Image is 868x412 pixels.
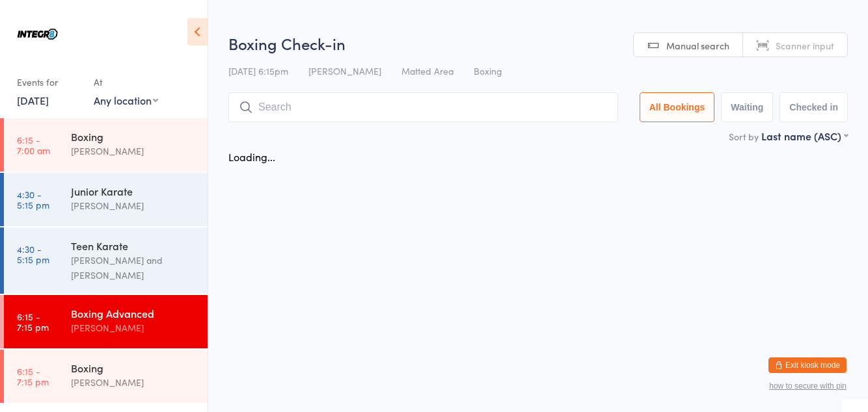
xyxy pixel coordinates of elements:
div: Any location [94,93,158,107]
time: 4:30 - 5:15 pm [17,244,49,264]
div: Loading... [228,149,275,164]
button: Waiting [721,92,773,122]
img: Integr8 Bentleigh [13,10,62,58]
a: 4:30 -5:15 pmTeen Karate[PERSON_NAME] and [PERSON_NAME] [4,227,208,294]
div: [PERSON_NAME] [71,198,197,213]
button: All Bookings [640,92,715,122]
div: Boxing [71,129,197,144]
div: Junior Karate [71,184,197,198]
div: [PERSON_NAME] [71,375,197,390]
button: Exit kiosk mode [768,357,847,373]
span: Manual search [666,39,729,52]
span: Boxing [474,64,502,77]
div: Boxing [71,361,197,375]
div: Events for [17,71,81,93]
div: Last name (ASC) [761,129,848,143]
time: 4:30 - 5:15 pm [17,189,49,210]
a: 6:15 -7:00 amBoxing[PERSON_NAME] [4,118,208,172]
span: Scanner input [776,39,834,52]
div: [PERSON_NAME] and [PERSON_NAME] [71,253,197,283]
a: 6:15 -7:15 pmBoxing Advanced[PERSON_NAME] [4,295,208,348]
span: [DATE] 6:15pm [228,64,288,77]
input: Search [228,92,618,122]
h2: Boxing Check-in [228,32,848,54]
div: Boxing Advanced [71,306,197,320]
time: 6:15 - 7:00 am [17,135,50,155]
div: [PERSON_NAME] [71,320,197,335]
label: Sort by [729,130,759,143]
a: [DATE] [17,93,49,107]
time: 6:15 - 7:15 pm [17,311,49,332]
span: [PERSON_NAME] [308,64,381,77]
div: [PERSON_NAME] [71,144,197,159]
button: Checked in [780,92,848,122]
span: Matted Area [401,64,454,77]
button: how to secure with pin [769,381,847,391]
a: 6:15 -7:15 pmBoxing[PERSON_NAME] [4,350,208,403]
time: 6:15 - 7:15 pm [17,366,49,387]
a: 4:30 -5:15 pmJunior Karate[PERSON_NAME] [4,173,208,226]
div: At [94,71,158,93]
div: Teen Karate [71,238,197,253]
